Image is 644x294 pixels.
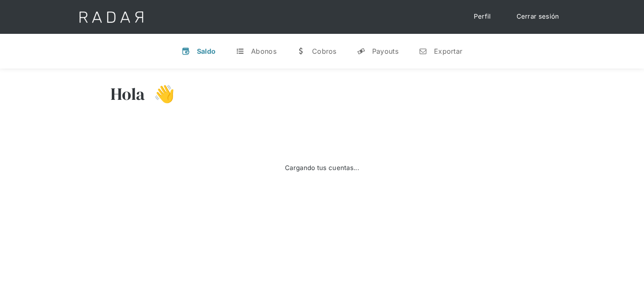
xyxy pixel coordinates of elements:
div: Cargando tus cuentas... [285,163,359,173]
a: Perfil [465,8,500,25]
div: n [419,47,427,55]
div: w [297,47,305,55]
div: v [182,47,190,55]
div: t [236,47,244,55]
h3: Hola [111,83,145,104]
div: Exportar [434,47,462,55]
div: Saldo [197,47,216,55]
h3: 👋 [145,83,175,104]
div: Abonos [251,47,276,55]
a: Cerrar sesión [508,8,568,25]
div: Cobros [312,47,337,55]
div: Payouts [372,47,398,55]
div: y [357,47,365,55]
